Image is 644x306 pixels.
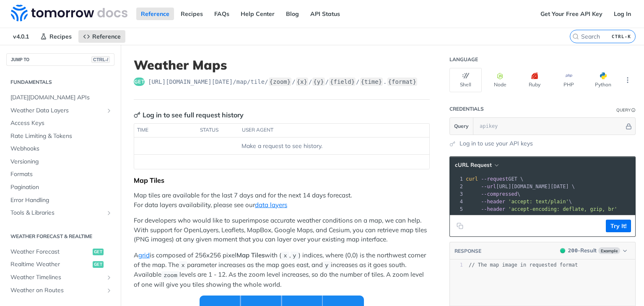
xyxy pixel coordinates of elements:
[481,184,496,189] span: --url
[621,74,634,86] button: More Languages
[10,106,104,115] span: Weather Data Layers
[454,122,469,130] span: Query
[10,170,112,179] span: Formats
[6,91,114,104] a: [DATE][DOMAIN_NAME] APIs
[387,78,417,86] label: {format}
[6,284,114,297] a: Weather on RoutesShow subpages for Weather on Routes
[10,209,104,217] span: Tools & Libraries
[6,233,114,240] h2: Weather Forecast & realtime
[134,176,430,184] div: Map Tiles
[236,251,265,259] strong: Map Tiles
[138,142,426,150] div: Make a request to see history.
[466,176,523,182] span: GET \
[136,8,174,20] a: Reference
[181,262,184,269] span: x
[624,76,631,84] svg: More ellipsis
[10,158,112,166] span: Versioning
[269,78,292,86] label: {zoom}
[610,32,633,41] kbd: CTRL-K
[148,78,418,86] span: https://api.tomorrow.io/v4/map/tile/{zoom}/{x}/{y}/{field}/{time}.{format}
[568,247,578,254] span: 200
[481,191,517,197] span: --compressed
[8,30,34,43] span: v4.0.1
[616,107,636,113] div: QueryInformation
[10,248,91,256] span: Weather Forecast
[572,33,579,40] svg: Search
[255,201,287,209] a: data layers
[164,272,177,278] span: zoom
[106,210,112,216] button: Show subpages for Tools & Libraries
[481,199,505,205] span: --header
[6,181,114,194] a: Pagination
[454,247,482,255] button: RESPONSE
[106,107,112,114] button: Show subpages for Weather Data Layers
[10,93,112,102] span: [DATE][DOMAIN_NAME] APIs
[450,183,464,190] div: 2
[450,205,464,213] div: 5
[587,68,619,92] button: Python
[560,248,565,253] span: 200
[518,68,551,92] button: Ruby
[6,156,114,168] a: Versioning
[10,183,112,192] span: Pagination
[481,176,508,182] span: --request
[481,206,505,212] span: --header
[598,247,620,254] span: Example
[134,191,430,210] p: Map tiles are available for the last 7 days and for the next 14 days forecast. For data layers av...
[6,271,114,284] a: Weather TimelinesShow subpages for Weather Timelines
[281,8,304,20] a: Blog
[508,206,617,212] span: 'accept-encoding: deflate, gzip, br'
[450,175,464,183] div: 1
[78,30,125,43] a: Reference
[325,262,328,269] span: y
[450,118,473,135] button: Query
[329,78,356,86] label: {field}
[106,287,112,294] button: Show subpages for Weather on Routes
[10,196,112,205] span: Error Handling
[93,249,104,255] span: get
[10,145,112,153] span: Webhooks
[450,198,464,205] div: 4
[466,191,520,197] span: \
[106,274,112,281] button: Show subpages for Weather Timelines
[449,106,484,112] div: Credentials
[36,30,76,43] a: Recipes
[6,78,114,86] h2: Fundamentals
[93,261,104,268] span: get
[92,33,121,40] span: Reference
[460,139,533,148] a: Log in to use your API keys
[10,260,91,269] span: Realtime Weather
[306,8,345,20] a: API Status
[469,262,578,268] span: // The map image in requested format
[449,68,482,92] button: Shell
[454,220,466,232] button: Copy to clipboard
[6,130,114,143] a: Rate Limiting & Tokens
[6,104,114,117] a: Weather Data LayersShow subpages for Weather Data Layers
[455,161,492,169] span: cURL Request
[10,286,104,295] span: Weather on Routes
[134,78,145,86] span: get
[283,253,287,259] span: x
[197,124,239,137] th: status
[6,258,114,271] a: Realtime Weatherget
[10,119,112,127] span: Access Keys
[450,262,463,269] div: 1
[134,216,430,244] p: For developers who would like to superimpose accurate weather conditions on a map, we can help. W...
[210,8,234,20] a: FAQs
[312,78,325,86] label: {y}
[6,194,114,207] a: Error Handling
[6,117,114,130] a: Access Keys
[10,273,104,282] span: Weather Timelines
[6,207,114,219] a: Tools & LibrariesShow subpages for Tools & Libraries
[624,122,633,130] button: Hide
[449,56,478,63] div: Language
[466,184,575,189] span: [URL][DOMAIN_NAME][DATE] \
[556,246,631,255] button: 200200-ResultExample
[568,246,597,255] div: - Result
[475,118,624,135] input: apikey
[11,5,127,21] img: Tomorrow.io Weather API Docs
[134,110,244,120] div: Log in to see full request history
[508,199,569,205] span: 'accept: text/plain'
[609,8,636,20] a: Log In
[6,143,114,155] a: Webhooks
